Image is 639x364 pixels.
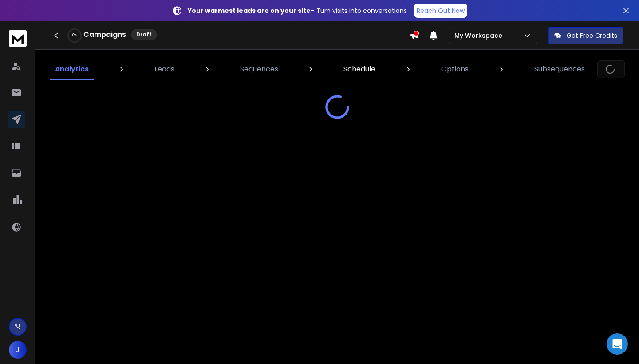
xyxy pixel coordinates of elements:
[567,31,617,40] p: Get Free Credits
[154,64,174,75] p: Leads
[9,30,27,47] img: logo
[338,59,381,80] a: Schedule
[9,341,27,359] button: J
[188,6,311,15] strong: Your warmest leads are on your site
[417,6,465,15] p: Reach Out Now
[534,64,585,75] p: Subsequences
[235,59,284,80] a: Sequences
[343,64,375,75] p: Schedule
[72,33,77,38] p: 0 %
[131,29,157,40] div: Draft
[607,333,628,355] div: Open Intercom Messenger
[414,4,467,18] a: Reach Out Now
[240,64,278,75] p: Sequences
[55,64,89,75] p: Analytics
[188,6,407,15] p: – Turn visits into conversations
[83,29,126,40] h1: Campaigns
[529,59,590,80] a: Subsequences
[149,59,180,80] a: Leads
[548,27,623,44] button: Get Free Credits
[454,31,506,40] p: My Workspace
[441,64,469,75] p: Options
[50,59,94,80] a: Analytics
[436,59,474,80] a: Options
